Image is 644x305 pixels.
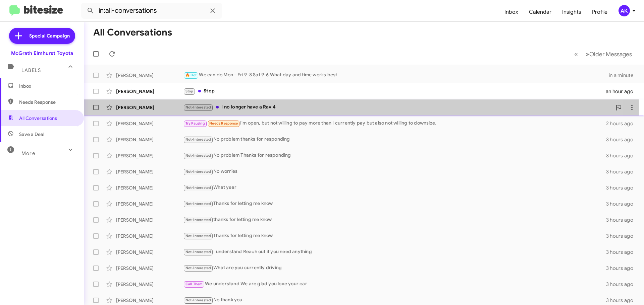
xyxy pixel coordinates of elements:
[619,5,630,16] div: AK
[606,168,639,175] div: 3 hours ago
[582,47,636,61] button: Next
[21,67,41,73] span: Labels
[586,50,589,58] span: »
[606,265,639,272] div: 3 hours ago
[183,264,606,272] div: What are you currently driving
[116,265,183,272] div: [PERSON_NAME]
[116,136,183,143] div: [PERSON_NAME]
[570,47,582,61] button: Previous
[116,88,183,95] div: [PERSON_NAME]
[557,2,587,22] a: Insights
[183,216,606,224] div: thanks for letting me know
[116,281,183,288] div: [PERSON_NAME]
[574,50,578,58] span: «
[183,120,606,127] div: I'm open, but not willing to pay more than I currently pay but also not willing to downsize.
[185,218,211,222] span: Not-Interested
[185,298,211,302] span: Not-Interested
[183,184,606,192] div: What year
[185,282,203,286] span: Call Them
[116,152,183,159] div: [PERSON_NAME]
[19,131,44,138] span: Save a Deal
[116,104,183,111] div: [PERSON_NAME]
[21,150,35,156] span: More
[116,201,183,207] div: [PERSON_NAME]
[183,87,606,95] div: Stop
[116,72,183,79] div: [PERSON_NAME]
[185,250,211,254] span: Not-Interested
[587,2,613,22] a: Profile
[183,136,606,143] div: No problem thanks for responding
[606,297,639,304] div: 3 hours ago
[606,120,639,127] div: 2 hours ago
[116,217,183,223] div: [PERSON_NAME]
[185,121,205,126] span: Try Pausing
[613,5,637,16] button: AK
[185,266,211,270] span: Not-Interested
[183,200,606,208] div: Thanks for letting me know
[606,72,639,79] div: in a minute
[185,202,211,206] span: Not-Interested
[116,168,183,175] div: [PERSON_NAME]
[183,152,606,159] div: No problem Thanks for responding
[606,281,639,288] div: 3 hours ago
[183,71,606,79] div: We can do Mon - Fri 9-8 Sat 9-6 What day and time works best
[116,233,183,239] div: [PERSON_NAME]
[606,136,639,143] div: 3 hours ago
[183,232,606,240] div: Thanks for letting me know
[116,297,183,304] div: [PERSON_NAME]
[185,73,197,77] span: 🔥 Hot
[606,88,639,95] div: an hour ago
[524,2,557,22] a: Calendar
[185,89,194,93] span: Stop
[606,184,639,191] div: 3 hours ago
[185,153,211,158] span: Not-Interested
[185,169,211,174] span: Not-Interested
[183,103,612,111] div: I no longer have a Rav 4
[209,121,238,126] span: Needs Response
[183,248,606,256] div: I understand Reach out if you need anything
[185,105,211,109] span: Not-Interested
[606,201,639,207] div: 3 hours ago
[185,185,211,190] span: Not-Interested
[93,27,172,38] h1: All Conversations
[183,296,606,304] div: No thank you.
[183,280,606,288] div: We understand We are glad you love your car
[606,217,639,223] div: 3 hours ago
[81,3,222,19] input: Search
[19,99,76,105] span: Needs Response
[19,83,76,89] span: Inbox
[29,32,70,39] span: Special Campaign
[19,115,57,122] span: All Conversations
[571,47,636,61] nav: Page navigation example
[606,249,639,255] div: 3 hours ago
[185,137,211,142] span: Not-Interested
[116,120,183,127] div: [PERSON_NAME]
[9,28,75,44] a: Special Campaign
[589,51,632,58] span: Older Messages
[116,249,183,255] div: [PERSON_NAME]
[185,234,211,238] span: Not-Interested
[499,2,524,22] a: Inbox
[11,50,73,57] div: McGrath Elmhurst Toyota
[606,233,639,239] div: 3 hours ago
[116,184,183,191] div: [PERSON_NAME]
[183,168,606,175] div: No worries
[606,152,639,159] div: 3 hours ago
